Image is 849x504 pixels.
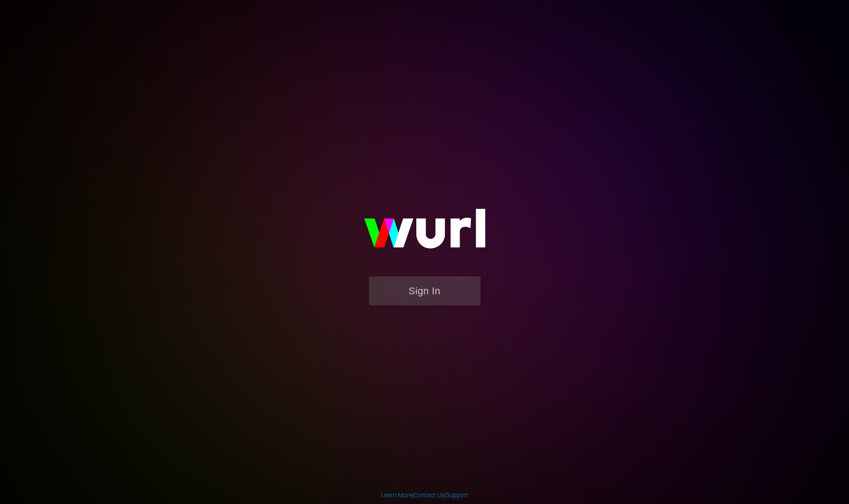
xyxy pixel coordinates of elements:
a: Support [446,491,468,499]
img: wurl-logo-on-black-223613ac3d8ba8fe6dc639794a292ebdb59501304c7dfd60c99c58986ef67473.svg [335,190,514,276]
div: | | [381,491,468,500]
a: Contact Us [414,491,444,499]
a: Learn More [381,491,412,499]
button: Sign In [369,276,481,305]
